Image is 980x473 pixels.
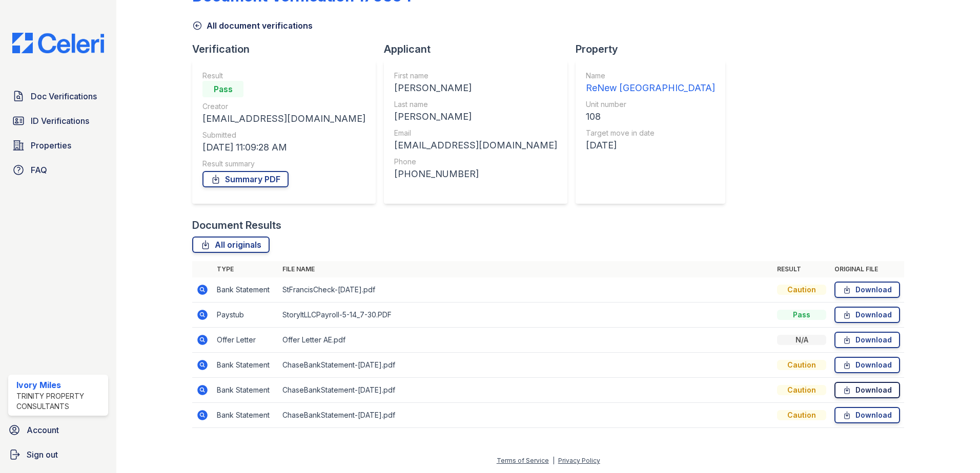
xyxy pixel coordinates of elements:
[777,310,826,320] div: Pass
[278,261,773,277] th: File name
[4,33,112,53] img: CE_Logo_Blue-a8612792a0a2168367f1c8372b55b34899dd931a85d93a1a3d3e32e68fde9ad4.png
[192,236,270,253] a: All originals
[394,167,557,181] div: [PHONE_NUMBER]
[278,353,773,378] td: ChaseBankStatement-[DATE].pdf
[4,420,112,440] a: Account
[31,139,71,152] span: Properties
[553,457,555,464] div: |
[777,285,826,295] div: Caution
[586,71,715,95] a: Name ReNew [GEOGRAPHIC_DATA]
[27,448,58,461] span: Sign out
[16,391,104,412] div: Trinity Property Consultants
[8,135,108,156] a: Properties
[8,111,108,131] a: ID Verifications
[278,303,773,328] td: StoryItLLCPayroll-5-14_7-30.PDF
[31,90,97,102] span: Doc Verifications
[586,110,715,124] div: 108
[394,81,557,95] div: [PERSON_NAME]
[586,99,715,110] div: Unit number
[31,164,47,176] span: FAQ
[202,112,365,126] div: [EMAIL_ADDRESS][DOMAIN_NAME]
[213,378,278,403] td: Bank Statement
[202,81,243,97] div: Pass
[394,138,557,153] div: [EMAIL_ADDRESS][DOMAIN_NAME]
[777,360,826,370] div: Caution
[8,160,108,180] a: FAQ
[213,277,278,303] td: Bank Statement
[213,403,278,428] td: Bank Statement
[834,332,900,348] a: Download
[558,457,600,464] a: Privacy Policy
[192,19,313,32] a: All document verifications
[394,71,557,81] div: First name
[497,457,549,464] a: Terms of Service
[834,307,900,323] a: Download
[576,42,733,56] div: Property
[16,379,104,391] div: Ivory Miles
[586,81,715,95] div: ReNew [GEOGRAPHIC_DATA]
[830,261,904,277] th: Original file
[213,328,278,353] td: Offer Letter
[27,424,59,436] span: Account
[213,261,278,277] th: Type
[213,303,278,328] td: Paystub
[777,410,826,420] div: Caution
[278,403,773,428] td: ChaseBankStatement-[DATE].pdf
[4,444,112,465] a: Sign out
[202,140,365,155] div: [DATE] 11:09:28 AM
[8,86,108,106] a: Doc Verifications
[213,353,278,378] td: Bank Statement
[202,159,365,169] div: Result summary
[777,385,826,395] div: Caution
[202,71,365,81] div: Result
[394,110,557,124] div: [PERSON_NAME]
[586,138,715,153] div: [DATE]
[834,282,900,298] a: Download
[394,128,557,138] div: Email
[384,42,576,56] div: Applicant
[278,328,773,353] td: Offer Letter AE.pdf
[394,157,557,167] div: Phone
[773,261,830,277] th: Result
[777,335,826,345] div: N/A
[586,128,715,138] div: Target move in date
[394,99,557,110] div: Last name
[192,42,384,56] div: Verification
[834,357,900,373] a: Download
[31,115,89,127] span: ID Verifications
[192,218,281,232] div: Document Results
[834,407,900,423] a: Download
[586,71,715,81] div: Name
[202,171,289,187] a: Summary PDF
[278,378,773,403] td: ChaseBankStatement-[DATE].pdf
[834,382,900,398] a: Download
[278,277,773,303] td: StFrancisCheck-[DATE].pdf
[202,130,365,140] div: Submitted
[202,101,365,112] div: Creator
